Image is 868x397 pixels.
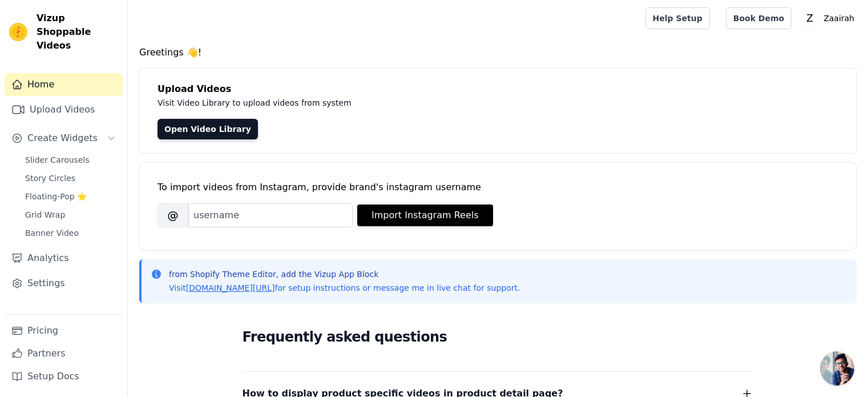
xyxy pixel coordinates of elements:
[25,209,65,220] span: Grid Wrap
[5,365,123,388] a: Setup Docs
[169,268,520,280] p: from Shopify Theme Editor, add the Vizup App Block
[169,282,520,294] p: Visit for setup instructions or message me in live chat for support.
[37,11,118,53] span: Vizup Shoppable Videos
[25,227,79,239] span: Banner Video
[801,8,859,29] button: Z Zaairah
[158,119,258,139] a: Open Video Library
[243,326,754,348] h2: Frequently asked questions
[820,351,854,386] div: Open chat
[139,46,857,59] h4: Greetings 👋!
[819,8,859,29] p: Zaairah
[18,207,123,223] a: Grid Wrap
[158,203,188,227] span: @
[645,7,710,29] a: Help Setup
[5,247,123,270] a: Analytics
[9,23,27,41] img: Vizup
[27,131,98,145] span: Create Widgets
[5,73,123,96] a: Home
[188,203,353,227] input: username
[25,154,90,166] span: Slider Carousels
[5,272,123,295] a: Settings
[806,13,813,24] text: Z
[158,96,669,110] p: Visit Video Library to upload videos from system
[726,7,792,29] a: Book Demo
[25,173,75,184] span: Story Circles
[5,98,123,121] a: Upload Videos
[18,225,123,241] a: Banner Video
[158,181,838,194] div: To import videos from Instagram, provide brand's instagram username
[18,170,123,186] a: Story Circles
[5,342,123,365] a: Partners
[25,191,87,202] span: Floating-Pop ⭐
[18,189,123,204] a: Floating-Pop ⭐
[5,127,123,150] button: Create Widgets
[158,82,838,96] h4: Upload Videos
[5,319,123,342] a: Pricing
[18,152,123,168] a: Slider Carousels
[186,283,275,292] a: [DOMAIN_NAME][URL]
[357,204,493,226] button: Import Instagram Reels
